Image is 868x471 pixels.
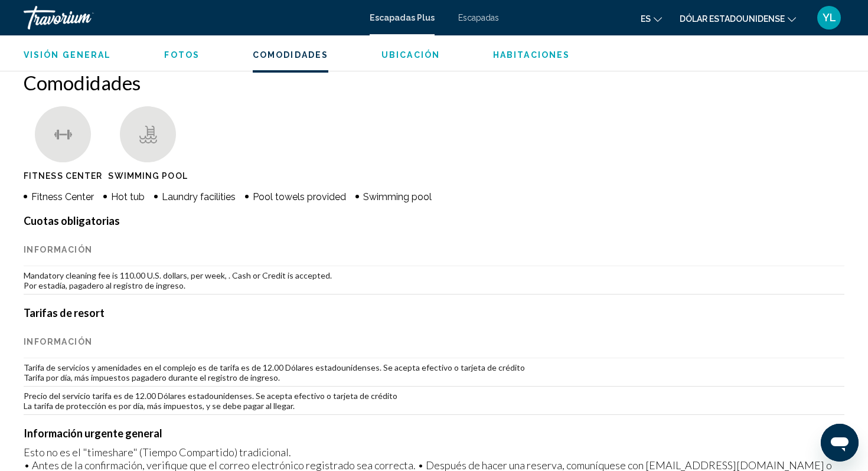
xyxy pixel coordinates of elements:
h4: Cuotas obligatorias [24,214,844,227]
span: Fotos [164,50,200,60]
th: Información [24,325,844,358]
h4: Tarifas de resort [24,306,844,319]
font: YL [823,11,836,24]
button: Fotos [164,50,200,60]
font: es [641,14,651,24]
th: Información [24,233,844,266]
span: Visión general [24,50,111,60]
span: Laundry facilities [162,191,236,202]
span: Fitness Center [24,171,102,181]
button: Cambiar moneda [680,10,796,27]
span: Swimming Pool [108,171,187,181]
span: Fitness Center [31,191,94,202]
span: Swimming pool [363,191,432,202]
a: Escapadas [458,13,499,22]
font: Dólar estadounidense [680,14,785,24]
a: Escapadas Plus [370,13,435,22]
td: Tarifa de servicios y amenidades en el complejo es de tarifa es de 12.00 Dólares estadounidenses.... [24,358,844,387]
h2: Comodidades [24,71,844,94]
button: Visión general [24,50,111,60]
button: Comodidades [253,50,328,60]
a: Travorium [24,6,358,30]
td: Precio del servicio tarifa es de 12.00 Dólares estadounidenses. Se acepta efectivo o tarjeta de c... [24,387,844,415]
td: Mandatory cleaning fee is 110.00 U.S. dollars, per week, . Cash or Credit is accepted. Por estadí... [24,266,844,295]
span: Comodidades [253,50,328,60]
button: Ubicación [381,50,440,60]
span: Ubicación [381,50,440,60]
span: Pool towels provided [253,191,346,202]
button: Cambiar idioma [641,10,662,27]
button: Habitaciones [493,50,570,60]
span: Hot tub [111,191,145,202]
iframe: Botón para iniciar la ventana de mensajería [821,424,859,462]
span: Habitaciones [493,50,570,60]
h4: Información urgente general [24,427,844,440]
button: Menú de usuario [814,5,844,30]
